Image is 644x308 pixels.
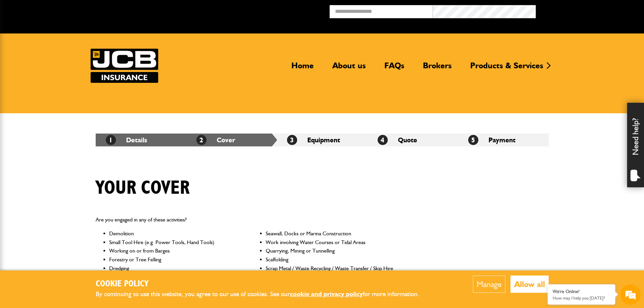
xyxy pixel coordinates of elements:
[627,103,644,187] div: Need help?
[109,255,237,264] li: Forestry or Tree Felling
[458,134,549,146] li: Payment
[378,135,388,145] span: 4
[266,264,394,281] li: Scrap Metal / Waste Recycling / Waste Transfer / Skip Hire or Landfill
[473,276,505,293] button: Manage
[91,49,158,83] img: JCB Insurance Services logo
[266,229,394,238] li: Seawall, Docks or Marina Construction
[468,135,478,145] span: 5
[277,134,367,146] li: Equipment
[96,279,430,289] h2: Cookie Policy
[91,49,158,83] a: JCB Insurance Services
[266,246,394,255] li: Quarrying, Mining or Tunnelling
[109,238,237,247] li: Small Tool Hire (e.g. Power Tools, Hand Tools)
[106,135,116,145] span: 1
[553,295,610,301] p: How may I help you today?
[418,61,457,76] a: Brokers
[109,246,237,255] li: Working on or from Barges
[286,61,319,76] a: Home
[465,61,548,76] a: Products & Services
[367,134,458,146] li: Quote
[96,215,394,224] p: Are you engaged in any of these activities?
[96,177,190,199] h1: Your cover
[96,289,430,300] p: By continuing to use this website, you agree to our use of cookies. See our for more information.
[290,290,363,298] a: cookie and privacy policy
[109,229,237,238] li: Demolition
[266,238,394,247] li: Work involving Water Courses or Tidal Areas
[536,5,639,16] button: Broker Login
[510,276,549,293] button: Allow all
[186,134,277,146] li: Cover
[109,264,237,281] li: Dredging
[379,61,409,76] a: FAQs
[553,289,610,294] div: We're Online!
[266,255,394,264] li: Scaffolding
[196,135,207,145] span: 2
[287,135,297,145] span: 3
[106,136,147,144] a: 1Details
[327,61,371,76] a: About us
